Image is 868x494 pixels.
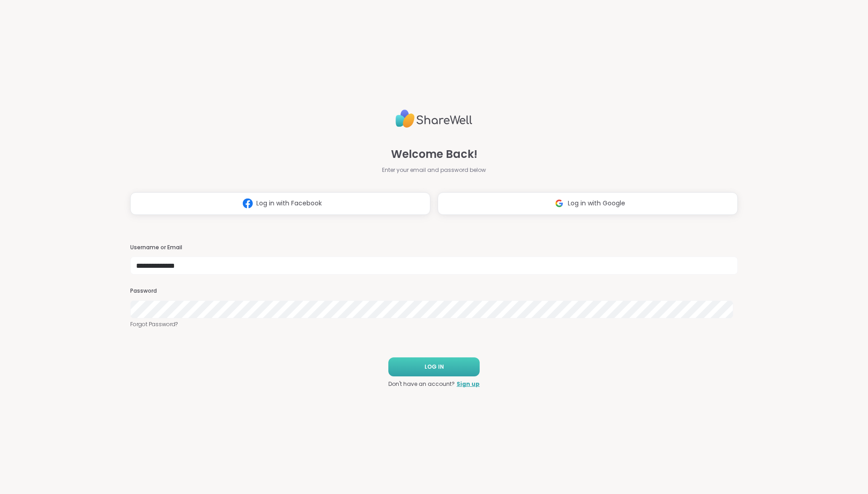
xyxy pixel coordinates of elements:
span: Log in with Google [568,199,625,208]
span: Don't have an account? [388,380,455,388]
span: Welcome Back! [391,146,477,162]
img: ShareWell Logo [396,106,472,132]
button: Log in with Google [438,192,738,215]
button: Log in with Facebook [130,192,430,215]
span: Enter your email and password below [382,166,486,174]
span: LOG IN [425,363,444,371]
h3: Username or Email [130,244,738,252]
img: ShareWell Logomark [239,195,256,212]
a: Sign up [457,380,480,388]
img: ShareWell Logomark [551,195,568,212]
span: Log in with Facebook [256,199,322,208]
button: LOG IN [388,357,480,376]
h3: Password [130,287,738,295]
a: Forgot Password? [130,320,738,328]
